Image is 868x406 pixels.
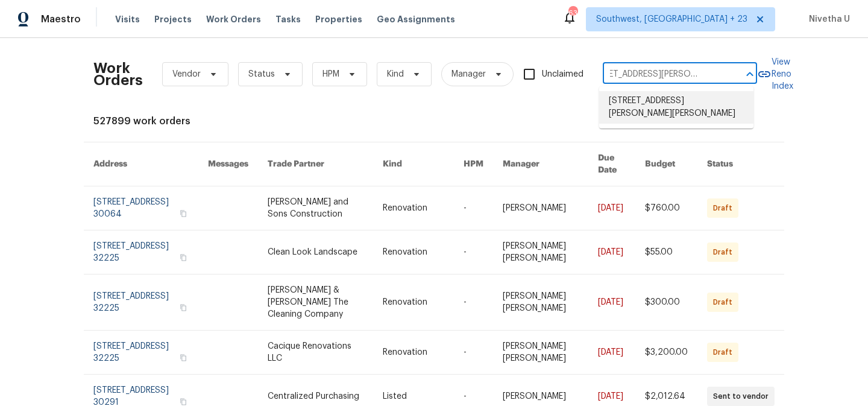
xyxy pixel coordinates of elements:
span: Geo Assignments [377,13,455,25]
li: [STREET_ADDRESS][PERSON_NAME][PERSON_NAME] [599,91,753,124]
td: Renovation [373,331,454,375]
td: [PERSON_NAME] [PERSON_NAME] [493,331,588,375]
th: Status [697,142,784,186]
button: Copy Address [178,352,189,363]
td: Renovation [373,274,454,331]
span: Properties [315,13,362,25]
button: Copy Address [178,208,189,219]
td: Renovation [373,186,454,230]
span: Tasks [275,15,301,24]
td: - [454,230,493,274]
td: [PERSON_NAME] [PERSON_NAME] [493,230,588,274]
th: Budget [635,142,697,186]
div: 527899 work orders [93,115,775,127]
th: Messages [198,142,258,186]
span: HPM [322,68,339,80]
td: - [454,274,493,331]
button: Copy Address [178,302,189,313]
span: Maestro [41,13,81,25]
span: Projects [154,13,192,25]
button: Copy Address [178,252,189,263]
span: Visits [115,13,140,25]
td: - [454,331,493,375]
th: HPM [454,142,493,186]
div: 630 [568,7,577,19]
td: - [454,186,493,230]
h2: Work Orders [93,62,143,86]
span: Kind [387,68,404,80]
th: Due Date [588,142,635,186]
td: [PERSON_NAME] [PERSON_NAME] [493,274,588,331]
a: View Reno Index [757,56,793,92]
span: Status [248,68,275,80]
button: Close [741,66,758,83]
td: Renovation [373,230,454,274]
input: Enter in an address [603,65,723,84]
td: [PERSON_NAME] & [PERSON_NAME] The Cleaning Company [258,274,373,331]
span: Manager [451,68,486,80]
span: Work Orders [206,13,261,25]
th: Kind [373,142,454,186]
td: [PERSON_NAME] [493,186,588,230]
span: Vendor [172,68,201,80]
span: Unclaimed [542,68,583,81]
span: Southwest, [GEOGRAPHIC_DATA] + 23 [596,13,747,25]
th: Trade Partner [258,142,373,186]
td: [PERSON_NAME] and Sons Construction [258,186,373,230]
th: Manager [493,142,588,186]
td: Clean Look Landscape [258,230,373,274]
span: Nivetha U [804,13,850,25]
th: Address [84,142,198,186]
td: Cacique Renovations LLC [258,331,373,375]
